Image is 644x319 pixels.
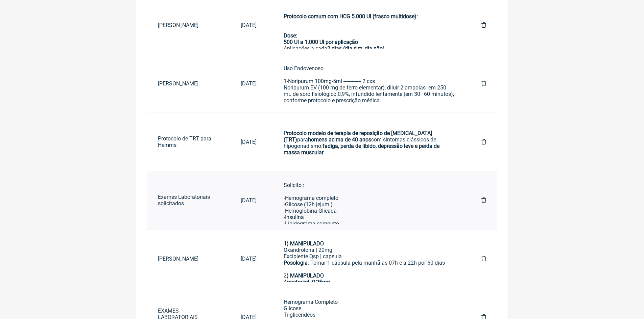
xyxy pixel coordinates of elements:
strong: homens acima de 40 anos [308,136,371,143]
a: [DATE] [230,17,267,34]
a: [DATE] [230,133,267,151]
div: 2 [284,266,455,285]
strong: Dose: 500 UI a 1.000 UI por aplicação [284,32,358,45]
a: Solicito :-Hemograma completo-Glicose (12h jejum )-Hemoglobina Glicada-Insulina-Lipidograma compl... [273,177,466,224]
strong: fadiga, perda de libido, depressão leve e perda de massa muscular [284,143,439,156]
strong: rotocolo modelo de terapia de reposição de [MEDICAL_DATA] (TRT) [284,130,432,143]
strong: Posologia [284,260,308,266]
a: Protocolo comum com HCG 5.000 UI (frasco multidose):Dose:500 UI a 1.000 UI por aplicaçãoAplicaçõe... [273,1,466,49]
strong: 1) MANIPULADO [284,240,324,247]
div: Uso Endovenoso 1-Noripurum 100mg-5ml ------------- 2 cxs Noripurum EV (100 mg de ferro elementar)... [284,65,455,123]
div: Oxandrolona | 20mg [284,247,455,253]
a: [PERSON_NAME] [147,17,230,34]
a: Exames Laboratoriais solicitados [147,188,230,212]
a: Protocolo de TRT para Hemrns [147,130,230,154]
a: 1) MANIPULADOOxandrolona | 20mgExcipiente Qsp | capsulaPosologia: Tomar 1 cápsula pela manhã as 0... [273,235,466,282]
strong: Protocolo comum com HCG 5.000 UI (frasco multidose): [284,13,418,20]
a: [DATE] [230,192,267,209]
a: [PERSON_NAME] [147,250,230,267]
a: [PERSON_NAME] [147,75,230,92]
a: [DATE] [230,250,267,267]
div: Aplicações a cada [284,26,455,58]
a: [DATE] [230,75,267,92]
div: : Tomar 1 cápsula pela manhã as 07h e a 22h por 60 dias [284,260,455,266]
div: P para com sintomas clássicos de hipogonadismo: . [284,124,455,162]
div: Excipiente Qsp | capsula [284,253,455,260]
a: Uso Endovenoso1-Noripurum 100mg-5ml ------------- 2 cxsNoripurum EV (100 mg de ferro elementar), ... [273,60,466,107]
strong: 2 dias (dia sim, dia não) [327,45,385,52]
strong: ) MANIPULADO Anastrozol 0,25mg [284,272,330,285]
a: Protocolo modelo de terapia de reposição de [MEDICAL_DATA] (TRT)parahomens acima de 40 anoscom si... [273,118,466,165]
